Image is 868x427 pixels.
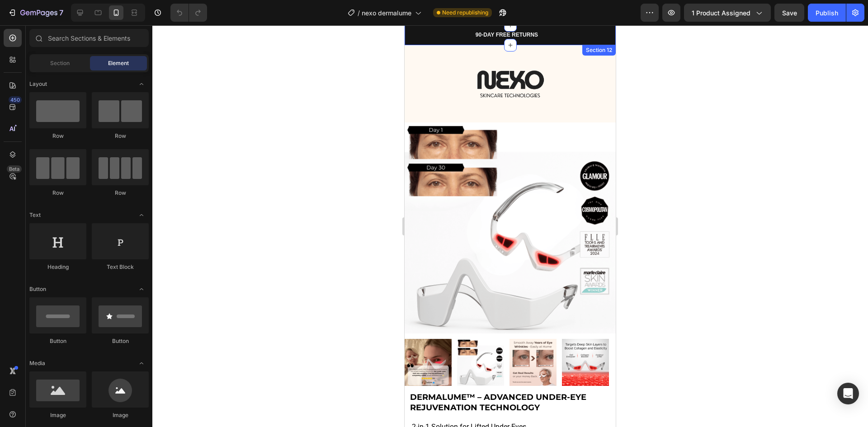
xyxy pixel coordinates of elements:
input: Search Sections & Elements [29,29,149,47]
div: Button [29,337,86,345]
div: Button [92,337,149,345]
span: Layout [29,80,47,88]
span: 1 product assigned [692,8,750,18]
div: Text Block [92,263,149,271]
div: Image [29,411,86,419]
span: Need republishing [442,9,488,17]
div: Undo/Redo [170,4,207,22]
div: Section 12 [179,21,209,29]
span: Save [782,9,797,17]
button: 1 product assigned [684,4,771,22]
div: Row [92,132,149,140]
span: Element [108,59,129,67]
button: Publish [808,4,846,22]
div: Row [29,132,86,140]
p: 2-in-1 Solution for Lifted Under-Eyes [7,396,204,407]
span: Toggle open [134,356,149,371]
div: Beta [7,165,22,173]
span: / [358,8,360,18]
span: Toggle open [134,77,149,91]
span: nexo dermalume [362,8,411,18]
span: Text [29,211,41,219]
button: 7 [4,4,67,22]
div: Heading [29,263,86,271]
div: Row [29,189,86,197]
iframe: Design area [405,25,616,427]
div: 450 [9,96,22,103]
h2: 90-DAY FREE RETURNS [70,5,134,14]
span: Media [29,359,45,367]
div: Publish [816,8,838,18]
div: Row [92,189,149,197]
div: Image [92,411,149,419]
span: Section [50,59,70,67]
span: Toggle open [134,208,149,222]
p: 7 [59,7,63,18]
span: Toggle open [134,282,149,296]
span: Button [29,285,46,293]
button: Save [774,4,804,22]
div: Open Intercom Messenger [837,383,859,404]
